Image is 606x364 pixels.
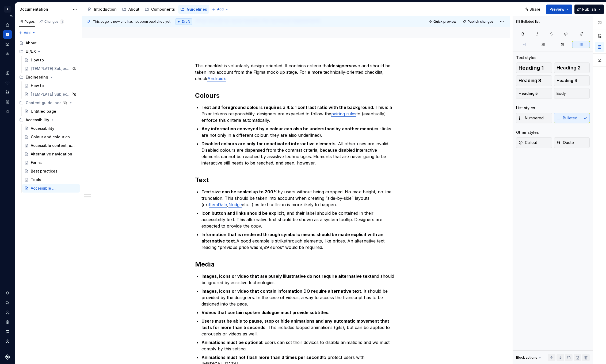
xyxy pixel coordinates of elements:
[5,354,10,360] svg: Supernova Logo
[554,62,590,73] button: Heading 2
[195,62,397,82] p: This checklist is voluntarily design-oriented. It contains criteria that own and should be taken ...
[195,91,397,100] h2: Colours
[3,49,12,58] a: Code automation
[516,105,535,111] div: List styles
[3,289,12,298] button: Notifications
[31,57,44,63] div: How to
[228,202,242,207] a: Nudge
[85,4,209,15] div: Page tree
[31,83,44,88] div: How to
[554,75,590,86] button: Heading 4
[516,113,552,123] button: Numbered
[3,88,12,96] a: Assets
[22,90,80,99] a: [TEMPLATE] Subject of the debate
[31,177,41,182] div: Tools
[3,97,12,106] a: Storybook stories
[22,141,80,150] a: Accessible content, expected roles
[201,340,262,345] strong: Animations must be optional
[3,78,12,87] div: Components
[427,18,459,25] button: Quick preview
[201,273,397,286] p: and should be ignored by assistive technologies.
[201,310,330,315] strong: Videos that contain spoken dialogue must provide subtitles.
[550,7,565,12] span: Preview
[516,75,552,86] button: Heading 3
[516,355,537,360] div: Block actions
[522,5,544,14] button: Share
[182,19,190,24] span: Draft
[31,134,75,140] div: Colour and colour contrast
[31,186,56,191] div: Accessible design checklist
[3,318,12,326] a: Settings
[17,29,37,37] button: Add
[26,100,62,105] div: Content guidelines
[201,339,397,352] p: : users can set their devices to disable animations and we must comply by this setting.
[201,288,361,294] strong: Images, icons or video that contain information DO require alternative text
[519,91,538,96] span: Heading 5
[178,5,209,14] a: Guidelines
[22,150,80,158] a: Alternative navigation
[22,167,80,175] a: Best practices
[93,19,171,24] span: This page is new and has not been published yet.
[31,160,42,165] div: Forms
[331,111,356,116] a: pairing rules
[201,140,397,166] p: . All other uses are invalid. Disabled colours are dispensed from the contrast criteria, because ...
[201,104,397,123] p: . This is a Pixar tokens responsibility, designers are expected to follow the to (eventually) enf...
[17,99,80,107] div: Content guidelines
[31,66,71,71] div: [TEMPLATE] Subject of the debate
[31,151,72,157] div: Alternative navigation
[330,63,351,68] strong: designers
[516,137,552,148] button: Callout
[3,107,12,116] a: Data sources
[557,91,566,96] span: Body
[3,327,12,336] button: Contact support
[3,69,12,77] a: Design tokens
[17,39,80,193] div: Page tree
[201,126,397,138] p: (ex : links are not only in a different colour, they are also underlined).
[201,210,284,216] strong: Icon button and links should be explicit
[20,7,70,12] div: Documentation
[519,140,537,145] span: Callout
[17,73,80,81] div: Engineering
[44,19,64,24] div: Changes
[557,140,574,145] span: Quote
[187,7,207,12] div: Guidelines
[201,318,390,330] strong: Users must be able to pause, stop or hide animations and any automatic movement that lasts for mo...
[22,133,80,141] a: Colour and colour contrast
[516,354,542,361] div: Block actions
[195,176,397,184] h2: Text
[3,40,12,48] a: Analytics
[201,273,372,279] strong: Images, icons or video that are purely illustrative do not require alternative text
[31,143,75,148] div: Accessible content, expected roles
[31,169,58,174] div: Best practices
[3,30,12,39] a: Documentation
[3,308,12,317] a: Invite team
[201,105,373,110] strong: Text and foreground colours requires a 4:5:1 contrast ratio with the background
[22,124,80,133] a: Accessibility
[4,6,11,13] div: P
[209,202,227,207] a: ItemData
[26,117,49,123] div: Accessibility
[201,288,397,307] p: . It should be provided by the designers. In the case of videos, a way to access the transcript h...
[519,78,541,83] span: Heading 3
[461,18,496,25] button: Publish changes
[19,19,35,24] div: Pages
[554,137,590,148] button: Quote
[22,56,80,64] a: How to
[120,5,142,14] a: About
[516,55,536,60] div: Text styles
[26,75,48,80] div: Engineering
[574,5,604,14] button: Publish
[529,7,540,12] span: Share
[217,7,224,11] span: Add
[26,40,37,46] div: About
[201,141,336,146] strong: Disabled colours are only for unactivated interactive elements
[22,64,80,73] a: [TEMPLATE] Subject of the debate
[433,19,456,24] span: Quick preview
[31,126,54,131] div: Accessibility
